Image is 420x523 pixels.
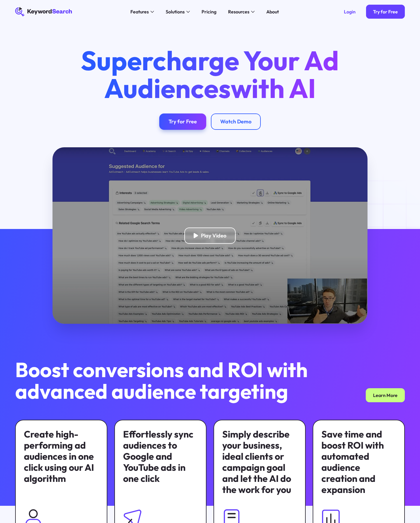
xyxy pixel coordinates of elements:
[15,359,318,402] h2: Boost conversions and ROI with advanced audience targeting
[198,7,220,16] a: Pricing
[24,428,99,484] div: Create high-performing ad audiences in one click using our AI algorithm
[123,428,198,484] div: Effortlessly sync audiences to Google and YouTube ads in one click
[130,8,149,15] div: Features
[228,8,249,15] div: Resources
[337,5,363,19] a: Login
[159,113,206,130] a: Try for Free
[52,147,367,324] a: open lightbox
[263,7,282,16] a: About
[169,118,197,125] div: Try for Free
[166,8,185,15] div: Solutions
[231,71,316,105] span: with AI
[70,47,350,102] h1: Supercharge Your Ad Audiences
[366,388,405,402] a: Learn More
[344,9,356,15] div: Login
[373,9,398,15] div: Try for Free
[222,428,297,495] div: Simply describe your business, ideal clients or campaign goal and let the AI do the work for you
[202,8,216,15] div: Pricing
[201,232,226,239] div: Play Video
[220,118,251,125] div: Watch Demo
[366,5,405,19] a: Try for Free
[266,8,279,15] div: About
[321,428,396,495] div: Save time and boost ROI with automated audience creation and expansion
